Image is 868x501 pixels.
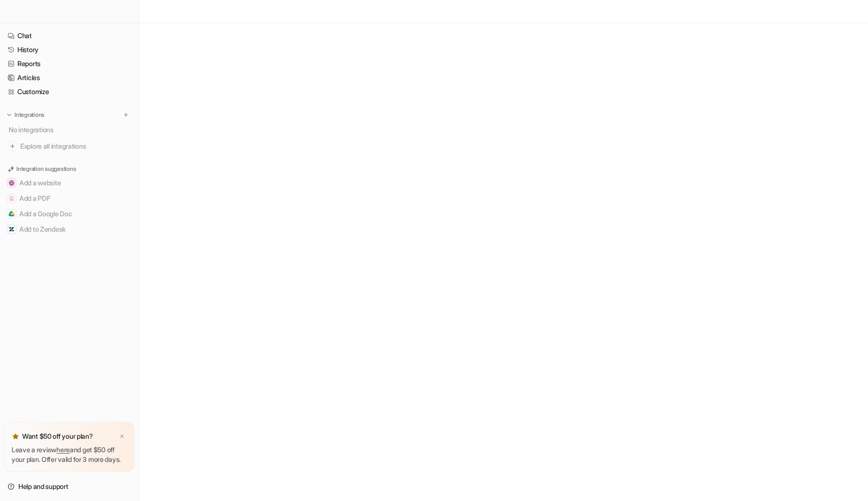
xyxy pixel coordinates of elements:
[6,111,13,118] img: expand menu
[4,57,135,70] a: Reports
[9,195,14,201] img: Add a PDF
[16,165,76,173] p: Integration suggestions
[4,480,135,493] a: Help and support
[4,222,135,237] button: Add to ZendeskAdd to Zendesk
[4,139,135,153] a: Explore all integrations
[22,431,93,441] p: Want $50 off your plan?
[8,141,17,151] img: explore all integrations
[4,43,135,56] a: History
[4,29,135,42] a: Chat
[4,206,135,222] button: Add a Google DocAdd a Google Doc
[14,111,44,119] p: Integrations
[122,111,129,118] img: menu_add.svg
[4,85,135,98] a: Customize
[4,175,135,191] button: Add a websiteAdd a website
[12,432,19,440] img: star
[9,180,14,186] img: Add a website
[4,71,135,84] a: Articles
[12,445,127,464] p: Leave a review and get $50 off your plan. Offer valid for 3 more days.
[6,122,135,138] div: No integrations
[56,445,70,454] a: here
[9,226,14,232] img: Add to Zendesk
[4,191,135,206] button: Add a PDFAdd a PDF
[20,139,131,154] span: Explore all integrations
[4,110,47,120] button: Integrations
[9,211,14,217] img: Add a Google Doc
[119,433,125,440] img: x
